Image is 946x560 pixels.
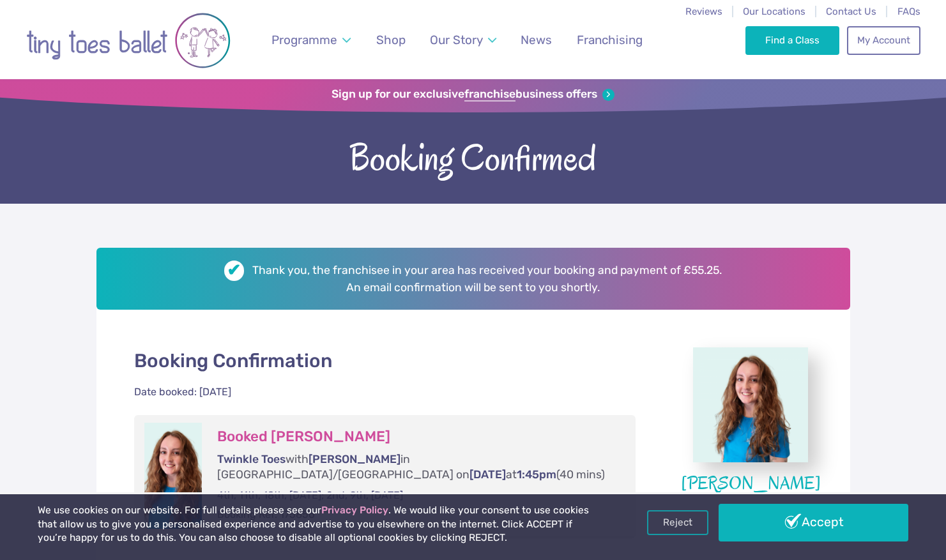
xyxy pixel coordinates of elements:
a: Programme [265,25,356,55]
a: Privacy Policy [321,504,388,516]
span: 1:45pm [517,468,556,481]
a: Our Story [423,25,502,55]
strong: franchise [464,87,515,102]
span: Programme [271,33,337,47]
span: [PERSON_NAME] [309,453,401,465]
a: Find a Class [745,26,839,54]
span: Franchising [577,33,643,47]
span: Our Story [430,33,483,47]
a: Reviews [685,6,722,17]
img: bridgend_-_gaby.png [693,347,808,462]
a: Accept [719,504,908,541]
a: FAQs [897,6,920,17]
a: Franchising [570,25,648,55]
a: Reject [647,510,708,534]
span: News [521,33,552,47]
a: News [515,25,558,55]
figcaption: [PERSON_NAME] [674,471,827,496]
a: My Account [847,26,920,54]
span: [DATE] [469,468,506,481]
div: Date booked: [DATE] [134,385,231,399]
a: Shop [370,25,411,55]
p: Booking Confirmation [134,347,636,374]
p: 4th, 11th, 18th, [DATE]; 2nd, 9th, [DATE] [217,488,611,503]
a: Sign up for our exclusivefranchisebusiness offers [332,87,614,102]
h3: Booked [PERSON_NAME] [217,428,611,446]
span: Shop [376,33,406,47]
a: Our Locations [743,6,805,17]
img: tiny toes ballet [26,8,231,73]
a: Contact Us [826,6,876,17]
p: with in [GEOGRAPHIC_DATA]/[GEOGRAPHIC_DATA] on at (40 mins) [217,451,611,483]
p: We use cookies on our website. For full details please see our . We would like your consent to us... [38,504,604,545]
span: Twinkle Toes [217,453,286,465]
h2: Thank you, the franchisee in your area has received your booking and payment of £55.25. An email ... [96,248,850,310]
